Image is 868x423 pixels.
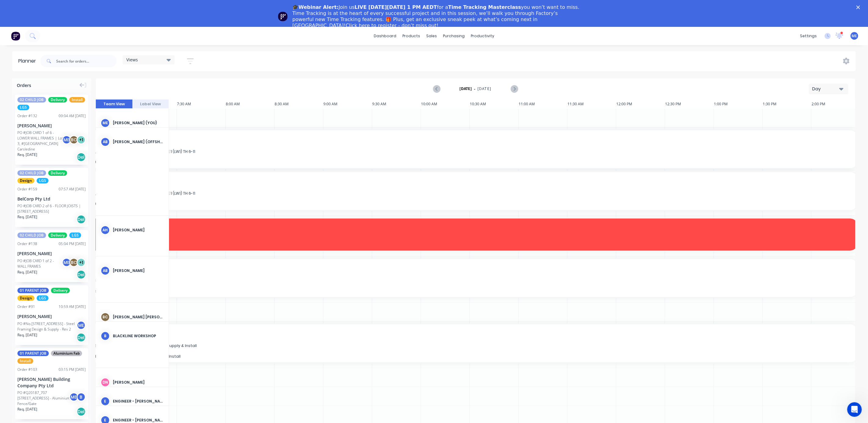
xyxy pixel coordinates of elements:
[372,99,421,109] div: 9:30 AM
[48,233,67,238] span: Delivery
[101,137,110,146] div: AB
[113,268,164,273] div: [PERSON_NAME]
[519,99,567,109] div: 11:00 AM
[17,313,86,320] div: [PERSON_NAME]
[17,97,46,103] span: 02 CHILD JOB
[346,23,438,28] a: Click here to register - don’t miss out!
[11,31,20,41] img: Factory
[48,97,67,103] span: Delivery
[77,333,86,342] div: Del
[17,332,37,338] span: Req. [DATE]
[69,233,81,238] span: LGS
[474,85,475,92] span: -
[77,407,86,416] div: Del
[567,99,616,109] div: 11:30 AM
[59,186,86,192] div: 07:57 AM [DATE]
[77,153,86,162] div: Del
[37,354,854,359] p: PARENT JOB [STREET_ADDRESS] Heads - Aluminium Screens - Supply & Install
[470,99,519,109] div: 10:30 AM
[37,283,773,288] span: [PERSON_NAME]
[17,321,78,332] div: PO #No.[STREET_ADDRESS] - Steel Framing Design & Supply - Rev 2
[812,86,840,92] div: Day
[17,288,49,293] span: 01 PARENT JOB
[226,99,275,109] div: 8:00 AM
[126,56,138,63] span: Views
[17,304,35,309] div: Order # 91
[17,214,37,220] span: Req. [DATE]
[434,85,441,93] button: Previous page
[17,130,64,152] div: PO #JOB CARD 1 of 6 - LOWER WALL FRAMES | Lot 3, #[GEOGRAPHIC_DATA] Carsledine
[37,338,854,343] span: Order # 98
[293,4,581,29] div: Join us for a you won’t want to miss. Time Tracking is at the heart of every successful project a...
[275,99,323,109] div: 8:30 AM
[59,304,86,309] div: 10:59 AM [DATE]
[17,152,37,157] span: Req. [DATE]
[17,82,31,89] span: Orders
[77,215,86,224] div: Del
[17,170,46,176] span: 02 CHILD JOB
[17,122,86,129] div: [PERSON_NAME]
[797,31,820,41] div: settings
[37,278,854,283] span: PO # [STREET_ADDRESS] -- Steel Framing - Rev 4
[763,99,812,109] div: 1:30 PM
[460,86,472,92] strong: [DATE]
[37,149,854,154] span: PO # EPIQ Townhouses, [PERSON_NAME] Dr, [PERSON_NAME] Head - STAGE 1 (LW1) TH 6-11
[113,399,164,404] div: ENGINEER - [PERSON_NAME]
[101,378,110,387] div: DN
[399,31,423,41] div: products
[371,31,399,41] a: dashboard
[17,105,29,110] span: LGS
[48,170,67,176] span: Delivery
[440,31,468,41] div: purchasing
[101,266,110,275] div: AB
[17,390,71,407] div: PO #Q20187_707 [STREET_ADDRESS] - Aluminium Fence/Gate
[38,235,853,239] span: [PERSON_NAME] on Leave
[665,99,714,109] div: 12:30 PM
[132,99,169,109] button: Label View
[37,191,854,196] span: PO # EPIQ Townhouses, [PERSON_NAME] Dr, [PERSON_NAME] Head - STAGE 1 (LW1) TH 6-11
[113,120,164,126] div: [PERSON_NAME] (You)
[101,118,110,128] div: ME
[17,196,86,202] div: BelCorp Pty Ltd
[17,250,86,257] div: [PERSON_NAME]
[69,392,78,402] div: ME
[17,351,49,356] span: 01 PARENT JOB
[37,295,49,301] span: LGS
[809,84,848,94] button: Day
[17,203,86,214] div: PO #JOB CARD 2 of 6 - FLOOR JOISTS | [STREET_ADDRESS]
[177,99,226,109] div: 7:30 AM
[847,402,862,417] iframe: Intercom live chat
[51,288,70,293] span: Delivery
[856,5,863,9] div: Close
[17,186,37,192] div: Order # 159
[56,55,117,67] input: Search for orders...
[37,160,854,164] p: B0461 Original Xero Quote - QU-0975 dated [DATE]
[37,289,854,293] p: PARENT JOB - B0450 | Original Xero Quote - QU-1003 issued [DATE]
[37,202,854,206] p: B0461 Original Xero Quote - QU-0975 dated [DATE]
[101,331,110,341] div: B
[37,144,854,149] span: Order # 80
[421,99,470,109] div: 10:00 AM
[616,99,665,109] div: 12:00 PM
[37,178,49,183] span: LGS
[37,186,854,191] span: Order # 80
[77,258,86,267] div: + 1
[113,380,164,385] div: [PERSON_NAME]
[113,418,164,423] div: ENGINEER - [PERSON_NAME]
[37,349,773,353] span: [PERSON_NAME] Building Company Pty Ltd
[77,392,86,402] div: B
[17,178,34,183] span: Design
[77,135,86,144] div: + 1
[18,57,39,65] div: Planner
[323,99,372,109] div: 9:00 AM
[62,135,71,144] div: ME
[468,31,497,41] div: productivity
[852,33,857,39] span: ME
[714,99,763,109] div: 1:00 PM
[17,241,37,247] div: Order # 138
[477,86,491,92] span: [DATE]
[51,351,82,356] span: Aluminium Fab
[59,241,86,247] div: 05:04 PM [DATE]
[59,113,86,119] div: 09:04 AM [DATE]
[69,258,78,267] div: BC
